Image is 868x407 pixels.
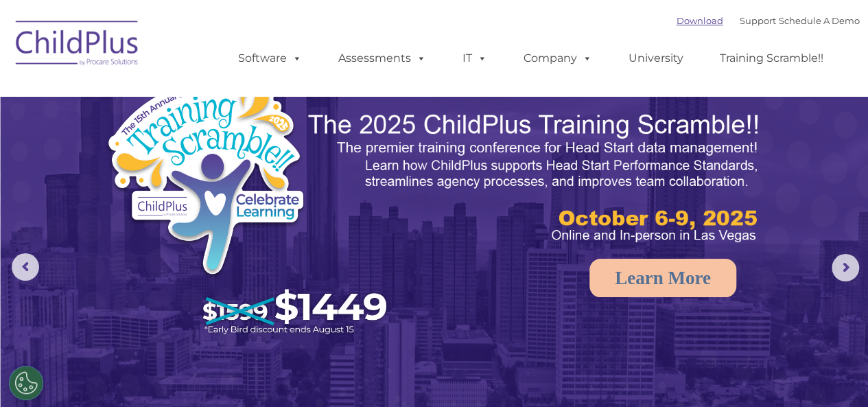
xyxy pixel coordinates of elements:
a: Training Scramble!! [706,45,837,72]
a: IT [449,45,501,72]
a: Software [224,45,316,72]
a: University [615,45,697,72]
img: ChildPlus by Procare Solutions [9,11,146,80]
font: | [677,15,860,26]
button: Cookies Settings [9,366,43,400]
iframe: Chat Widget [799,341,868,407]
a: Learn More [589,259,736,297]
a: Schedule A Demo [779,15,860,26]
span: Phone number [191,147,249,157]
a: Company [510,45,606,72]
a: Assessments [325,45,440,72]
span: Last name [191,91,233,101]
a: Download [677,15,723,26]
a: Support [740,15,776,26]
